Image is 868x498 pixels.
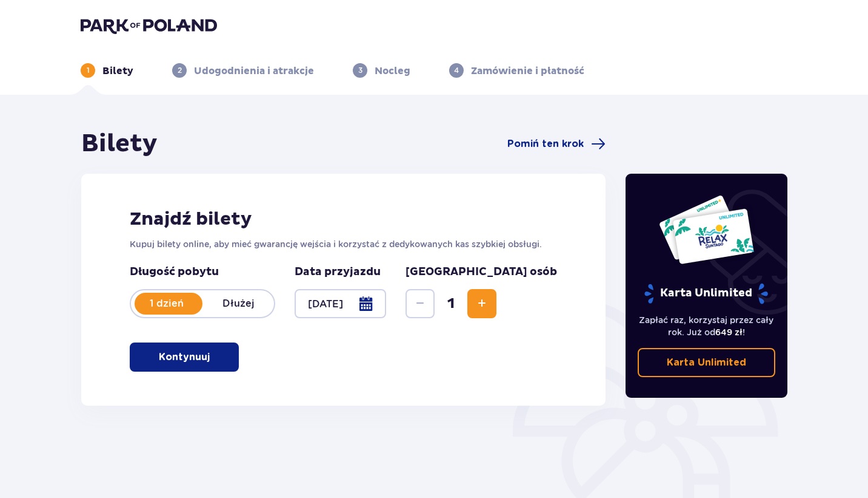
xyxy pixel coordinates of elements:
[202,297,274,310] p: Dłużej
[159,350,210,364] p: Kontynuuj
[295,265,381,279] p: Data przyjazdu
[507,137,606,151] a: Pomiń ten krok
[643,283,769,304] p: Karta Unlimited
[406,265,557,279] p: [GEOGRAPHIC_DATA] osób
[81,17,217,34] img: Park of Poland logo
[406,289,435,318] button: Decrease
[130,238,557,250] p: Kupuj bilety online, aby mieć gwarancję wejścia i korzystać z dedykowanych kas szybkiej obsługi.
[638,348,776,377] a: Karta Unlimited
[130,343,239,372] button: Kontynuuj
[102,64,133,78] p: Bilety
[375,64,410,78] p: Nocleg
[638,314,776,338] p: Zapłać raz, korzystaj przez cały rok. Już od !
[507,137,584,151] span: Pomiń ten krok
[81,129,158,159] h1: Bilety
[667,356,746,369] p: Karta Unlimited
[467,289,496,318] button: Increase
[87,65,90,76] p: 1
[471,64,584,78] p: Zamówienie i płatność
[130,265,275,279] p: Długość pobytu
[178,65,182,76] p: 2
[454,65,459,76] p: 4
[194,64,314,78] p: Udogodnienia i atrakcje
[715,327,743,337] span: 649 zł
[437,295,465,313] span: 1
[358,65,362,76] p: 3
[130,208,557,231] h2: Znajdź bilety
[131,297,202,310] p: 1 dzień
